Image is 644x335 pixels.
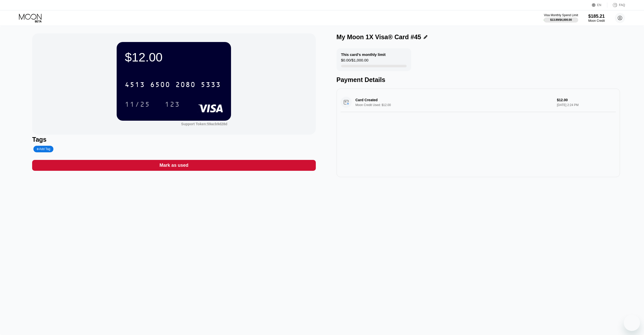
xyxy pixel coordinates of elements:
[125,81,145,89] div: 4513
[337,33,421,41] div: My Moon 1X Visa® Card #45
[161,98,184,111] div: 123
[607,3,625,8] div: FAQ
[341,58,368,65] div: $0.00 / $1,000.00
[544,13,578,17] div: Visa Monthly Spend Limit
[588,14,605,23] div: $185.21Moon Credit
[122,78,224,91] div: 4513650020805333
[36,147,50,151] div: Add Tag
[33,146,53,152] div: Add Tag
[592,3,607,8] div: EN
[619,3,625,7] div: FAQ
[125,50,223,64] div: $12.00
[624,315,640,331] iframe: Кнопка запуска окна обмена сообщениями
[175,81,196,89] div: 2080
[121,98,154,111] div: 11/25
[181,122,227,126] div: Support Token:59acb9d28d
[341,52,386,57] div: This card’s monthly limit
[597,3,601,7] div: EN
[165,101,180,109] div: 123
[588,14,605,19] div: $185.21
[588,19,605,23] div: Moon Credit
[150,81,170,89] div: 6500
[159,162,188,168] div: Mark as used
[544,13,578,23] div: Visa Monthly Spend Limit$13.89/$4,000.00
[125,101,150,109] div: 11/25
[337,76,620,83] div: Payment Details
[181,122,227,126] div: Support Token: 59acb9d28d
[32,136,316,143] div: Tags
[550,18,572,21] div: $13.89 / $4,000.00
[201,81,221,89] div: 5333
[32,160,316,171] div: Mark as used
